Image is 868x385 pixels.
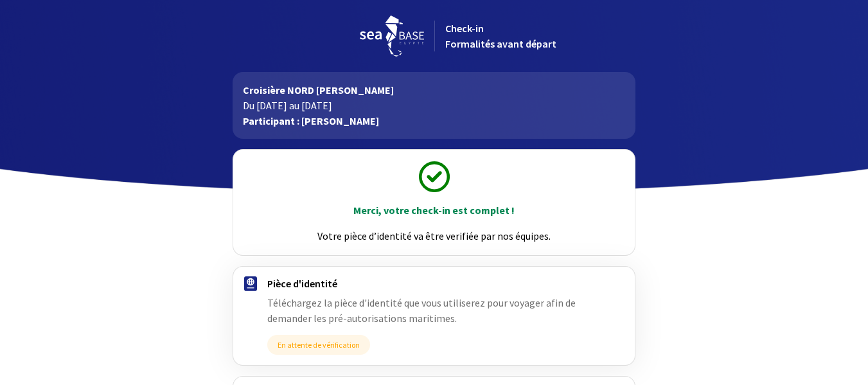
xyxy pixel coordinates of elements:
[267,335,370,355] span: En attente de vérification
[244,276,257,291] img: passport.svg
[245,228,623,244] p: Votre pièce d’identité va être verifiée par nos équipes.
[243,98,625,113] p: Du [DATE] au [DATE]
[445,22,556,50] span: Check-in Formalités avant départ
[243,113,625,129] p: Participant : [PERSON_NAME]
[243,82,625,98] p: Croisière NORD [PERSON_NAME]
[360,15,424,57] img: logo_seabase.svg
[267,296,576,325] span: Téléchargez la pièce d'identité que vous utiliserez pour voyager afin de demander les pré-autoris...
[245,202,623,218] p: Merci, votre check-in est complet !
[267,277,601,290] h4: Pièce d'identité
